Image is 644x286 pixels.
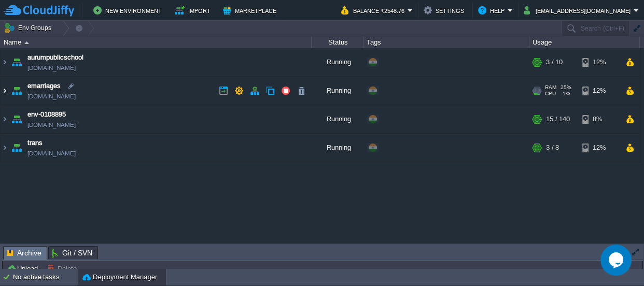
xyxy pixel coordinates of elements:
[27,148,76,159] a: [DOMAIN_NAME]
[312,77,363,105] div: Running
[545,84,556,91] span: RAM
[7,247,41,260] span: Archive
[582,77,616,105] div: 12%
[82,272,157,282] button: Deployment Manager
[93,4,165,17] button: New Environment
[524,4,634,17] button: [EMAIL_ADDRESS][DOMAIN_NAME]
[52,247,92,259] span: Git / SVN
[582,134,616,162] div: 12%
[13,269,78,285] div: No active tasks
[545,91,556,97] span: CPU
[1,105,9,133] img: AMDAwAAAACH5BAEAAAAALAAAAAABAAEAAAICRAEAOw==
[546,105,570,133] div: 15 / 140
[27,91,76,102] a: [DOMAIN_NAME]
[9,48,24,76] img: AMDAwAAAACH5BAEAAAAALAAAAAABAAEAAAICRAEAOw==
[530,36,639,48] div: Usage
[1,77,9,105] img: AMDAwAAAACH5BAEAAAAALAAAAAABAAEAAAICRAEAOw==
[4,4,74,17] img: CloudJiffy
[424,4,467,17] button: Settings
[478,4,508,17] button: Help
[561,84,571,91] span: 25%
[9,77,24,105] img: AMDAwAAAACH5BAEAAAAALAAAAAABAAEAAAICRAEAOw==
[582,105,616,133] div: 8%
[312,36,363,48] div: Status
[27,52,83,63] a: aurumpublicschool
[546,48,563,76] div: 3 / 10
[600,245,634,276] iframe: chat widget
[1,36,311,48] div: Name
[175,4,214,17] button: Import
[27,63,76,73] a: [DOMAIN_NAME]
[312,134,363,162] div: Running
[47,264,80,273] button: Delete
[27,81,61,91] a: emarriages
[312,105,363,133] div: Running
[24,41,29,44] img: AMDAwAAAACH5BAEAAAAALAAAAAABAAEAAAICRAEAOw==
[4,21,55,35] button: Env Groups
[9,134,24,162] img: AMDAwAAAACH5BAEAAAAALAAAAAABAAEAAAICRAEAOw==
[364,36,529,48] div: Tags
[223,4,279,17] button: Marketplace
[312,48,363,76] div: Running
[341,4,408,17] button: Balance ₹2548.76
[9,105,24,133] img: AMDAwAAAACH5BAEAAAAALAAAAAABAAEAAAICRAEAOw==
[27,109,66,120] a: env-0108895
[560,91,570,97] span: 1%
[1,48,9,76] img: AMDAwAAAACH5BAEAAAAALAAAAAABAAEAAAICRAEAOw==
[546,134,559,162] div: 3 / 8
[27,120,76,130] a: [DOMAIN_NAME]
[582,48,616,76] div: 12%
[1,134,9,162] img: AMDAwAAAACH5BAEAAAAALAAAAAABAAEAAAICRAEAOw==
[7,264,41,273] button: Upload
[27,138,43,148] a: trans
